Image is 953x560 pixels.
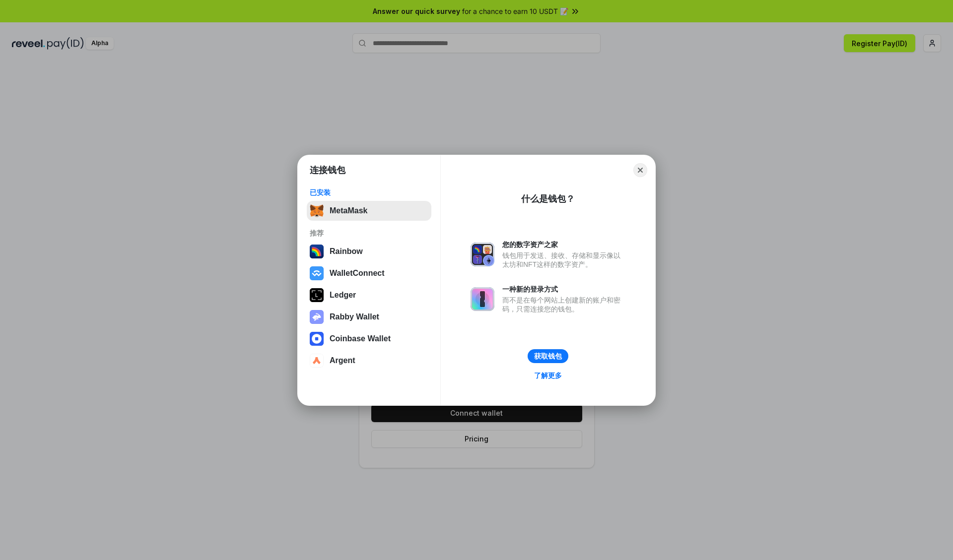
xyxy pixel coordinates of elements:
[330,291,356,300] div: Ledger
[307,201,431,221] button: MetaMask
[307,329,431,349] button: Coinbase Wallet
[330,312,379,321] div: Rabby Wallet
[330,206,367,215] div: MetaMask
[310,188,428,197] div: 已安装
[310,288,324,302] img: svg+xml,%3Csvg%20xmlns%3D%22http%3A%2F%2Fwww.w3.org%2F2000%2Fsvg%22%20width%3D%2228%22%20height%3...
[310,164,345,176] h1: 连接钱包
[502,251,625,269] div: 钱包用于发送、接收、存储和显示像以太坊和NFT这样的数字资产。
[502,240,625,249] div: 您的数字资产之家
[534,352,562,361] div: 获取钱包
[521,193,575,205] div: 什么是钱包？
[307,263,431,283] button: WalletConnect
[471,287,494,311] img: svg+xml,%3Csvg%20xmlns%3D%22http%3A%2F%2Fwww.w3.org%2F2000%2Fsvg%22%20fill%3D%22none%22%20viewBox...
[633,163,647,177] button: Close
[502,296,625,313] div: 而不是在每个网站上创建新的账户和密码，只需连接您的钱包。
[310,332,324,346] img: svg+xml,%3Csvg%20width%3D%2228%22%20height%3D%2228%22%20viewBox%3D%220%200%2028%2028%22%20fill%3D...
[528,349,568,363] button: 获取钱包
[502,285,625,294] div: 一种新的登录方式
[310,204,324,218] img: svg+xml,%3Csvg%20fill%3D%22none%22%20height%3D%2233%22%20viewBox%3D%220%200%2035%2033%22%20width%...
[310,229,428,238] div: 推荐
[307,242,431,261] button: Rainbow
[330,334,391,343] div: Coinbase Wallet
[307,351,431,371] button: Argent
[307,307,431,327] button: Rabby Wallet
[310,310,324,324] img: svg+xml,%3Csvg%20xmlns%3D%22http%3A%2F%2Fwww.w3.org%2F2000%2Fsvg%22%20fill%3D%22none%22%20viewBox...
[310,245,324,258] img: svg+xml,%3Csvg%20width%3D%22120%22%20height%3D%22120%22%20viewBox%3D%220%200%20120%20120%22%20fil...
[330,356,355,365] div: Argent
[528,369,568,382] a: 了解更多
[471,243,494,266] img: svg+xml,%3Csvg%20xmlns%3D%22http%3A%2F%2Fwww.w3.org%2F2000%2Fsvg%22%20fill%3D%22none%22%20viewBox...
[310,266,324,280] img: svg+xml,%3Csvg%20width%3D%2228%22%20height%3D%2228%22%20viewBox%3D%220%200%2028%2028%22%20fill%3D...
[330,247,363,256] div: Rainbow
[307,285,431,305] button: Ledger
[330,269,385,278] div: WalletConnect
[534,371,562,380] div: 了解更多
[310,354,324,368] img: svg+xml,%3Csvg%20width%3D%2228%22%20height%3D%2228%22%20viewBox%3D%220%200%2028%2028%22%20fill%3D...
